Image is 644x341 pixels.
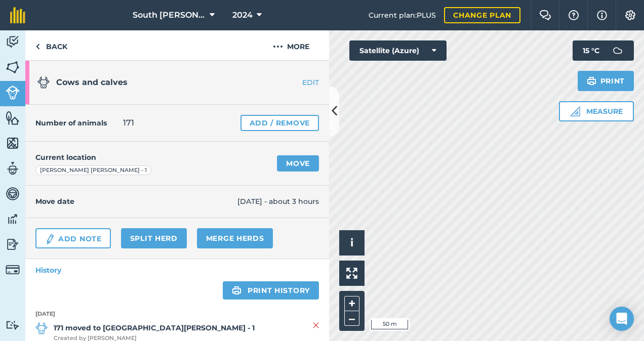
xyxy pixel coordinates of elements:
[265,77,329,88] a: EDIT
[277,155,319,172] a: Move
[6,186,20,201] img: svg+xml;base64,PD94bWwgdmVyc2lvbj0iMS4wIiBlbmNvZGluZz0idXRmLTgiPz4KPCEtLSBHZW5lcmF0b3I6IEFkb2JlIE...
[25,30,77,60] a: Back
[197,228,273,248] a: Merge Herds
[570,106,580,116] img: Ruler icon
[6,263,20,277] img: svg+xml;base64,PD94bWwgdmVyc2lvbj0iMS4wIiBlbmNvZGluZz0idXRmLTgiPz4KPCEtLSBHZW5lcmF0b3I6IEFkb2JlIE...
[6,110,20,125] img: svg+xml;base64,PHN2ZyB4bWxucz0iaHR0cDovL3d3dy53My5vcmcvMjAwMC9zdmciIHdpZHRoPSI1NiIgaGVpZ2h0PSI2MC...
[344,311,359,326] button: –
[121,228,187,248] a: Split herd
[444,7,520,23] a: Change plan
[237,196,319,207] span: [DATE] - about 3 hours
[35,40,40,53] img: svg+xml;base64,PHN2ZyB4bWxucz0iaHR0cDovL3d3dy53My5vcmcvMjAwMC9zdmciIHdpZHRoPSI5IiBoZWlnaHQ9IjI0Ii...
[346,268,357,279] img: Four arrows, one pointing top left, one top right, one bottom right and the last bottom left
[539,10,551,20] img: Two speech bubbles overlapping with the left bubble in the forefront
[123,117,134,129] span: 171
[568,10,580,20] img: A question mark icon
[6,34,20,50] img: svg+xml;base64,PD94bWwgdmVyc2lvbj0iMS4wIiBlbmNvZGluZz0idXRmLTgiPz4KPCEtLSBHZW5lcmF0b3I6IEFkb2JlIE...
[349,40,447,61] button: Satellite (Azure)
[6,86,20,100] img: svg+xml;base64,PD94bWwgdmVyc2lvbj0iMS4wIiBlbmNvZGluZz0idXRmLTgiPz4KPCEtLSBHZW5lcmF0b3I6IEFkb2JlIE...
[25,259,329,281] a: History
[35,152,96,163] h4: Current location
[232,284,241,296] img: svg+xml;base64,PHN2ZyB4bWxucz0iaHR0cDovL3d3dy53My5vcmcvMjAwMC9zdmciIHdpZHRoPSIxOSIgaGVpZ2h0PSIyNC...
[583,40,599,61] span: 15 ° C
[253,30,329,60] button: More
[56,77,128,87] span: Cows and calves
[35,196,237,207] h4: Move date
[597,9,607,21] img: svg+xml;base64,PHN2ZyB4bWxucz0iaHR0cDovL3d3dy53My5vcmcvMjAwMC9zdmciIHdpZHRoPSIxNyIgaGVpZ2h0PSIxNy...
[350,236,353,249] span: i
[608,40,628,61] img: svg+xml;base64,PD94bWwgdmVyc2lvbj0iMS4wIiBlbmNvZGluZz0idXRmLTgiPz4KPCEtLSBHZW5lcmF0b3I6IEFkb2JlIE...
[6,136,20,151] img: svg+xml;base64,PHN2ZyB4bWxucz0iaHR0cDovL3d3dy53My5vcmcvMjAwMC9zdmciIHdpZHRoPSI1NiIgaGVpZ2h0PSI2MC...
[223,281,319,300] a: Print history
[6,161,20,176] img: svg+xml;base64,PD94bWwgdmVyc2lvbj0iMS4wIiBlbmNvZGluZz0idXRmLTgiPz4KPCEtLSBHZW5lcmF0b3I6IEFkb2JlIE...
[6,320,20,330] img: svg+xml;base64,PD94bWwgdmVyc2lvbj0iMS4wIiBlbmNvZGluZz0idXRmLTgiPz4KPCEtLSBHZW5lcmF0b3I6IEFkb2JlIE...
[587,75,596,87] img: svg+xml;base64,PHN2ZyB4bWxucz0iaHR0cDovL3d3dy53My5vcmcvMjAwMC9zdmciIHdpZHRoPSIxOSIgaGVpZ2h0PSIyNC...
[240,115,319,131] a: Add / Remove
[339,230,365,255] button: i
[273,40,283,53] img: svg+xml;base64,PHN2ZyB4bWxucz0iaHR0cDovL3d3dy53My5vcmcvMjAwMC9zdmciIHdpZHRoPSIyMCIgaGVpZ2h0PSIyNC...
[35,310,319,319] strong: [DATE]
[6,60,20,75] img: svg+xml;base64,PHN2ZyB4bWxucz0iaHR0cDovL3d3dy53My5vcmcvMjAwMC9zdmciIHdpZHRoPSI1NiIgaGVpZ2h0PSI2MC...
[37,76,50,89] img: svg+xml;base64,PD94bWwgdmVyc2lvbj0iMS4wIiBlbmNvZGluZz0idXRmLTgiPz4KPCEtLSBHZW5lcmF0b3I6IEFkb2JlIE...
[610,307,634,331] div: Open Intercom Messenger
[369,10,436,21] span: Current plan : PLUS
[559,101,634,121] button: Measure
[624,10,636,20] img: A cog icon
[578,71,634,91] button: Print
[232,9,253,21] span: 2024
[313,319,319,331] img: svg+xml;base64,PHN2ZyB4bWxucz0iaHR0cDovL3d3dy53My5vcmcvMjAwMC9zdmciIHdpZHRoPSIyMiIgaGVpZ2h0PSIzMC...
[6,211,20,227] img: svg+xml;base64,PD94bWwgdmVyc2lvbj0iMS4wIiBlbmNvZGluZz0idXRmLTgiPz4KPCEtLSBHZW5lcmF0b3I6IEFkb2JlIE...
[35,165,151,176] div: [PERSON_NAME] [PERSON_NAME] - 1
[45,233,56,245] img: svg+xml;base64,PD94bWwgdmVyc2lvbj0iMS4wIiBlbmNvZGluZz0idXRmLTgiPz4KPCEtLSBHZW5lcmF0b3I6IEFkb2JlIE...
[133,9,206,21] span: South [PERSON_NAME]
[10,7,25,23] img: fieldmargin Logo
[35,228,111,248] a: Add Note
[6,237,20,252] img: svg+xml;base64,PD94bWwgdmVyc2lvbj0iMS4wIiBlbmNvZGluZz0idXRmLTgiPz4KPCEtLSBHZW5lcmF0b3I6IEFkb2JlIE...
[54,322,255,333] strong: 171 moved to [GEOGRAPHIC_DATA][PERSON_NAME] - 1
[35,117,107,129] h4: Number of animals
[344,296,359,311] button: +
[573,40,634,61] button: 15 °C
[35,322,48,334] img: svg+xml;base64,PD94bWwgdmVyc2lvbj0iMS4wIiBlbmNvZGluZz0idXRmLTgiPz4KPCEtLSBHZW5lcmF0b3I6IEFkb2JlIE...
